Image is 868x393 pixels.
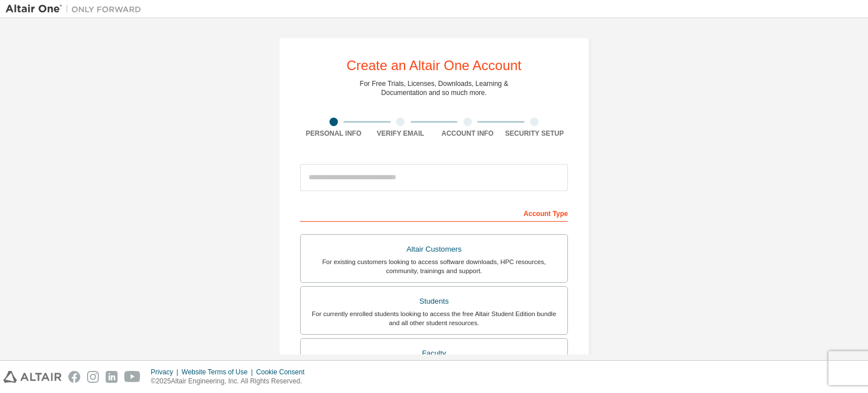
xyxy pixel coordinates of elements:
img: instagram.svg [87,371,99,383]
div: Cookie Consent [256,368,311,377]
div: Students [307,293,561,309]
img: linkedin.svg [106,371,118,383]
div: For existing customers looking to access software downloads, HPC resources, community, trainings ... [307,257,561,275]
div: Account Type [300,204,568,222]
p: © 2025 Altair Engineering, Inc. All Rights Reserved. [151,377,311,386]
div: Create an Altair One Account [346,59,522,72]
div: Faculty [307,346,561,361]
div: Account Info [434,129,501,138]
img: altair_logo.svg [3,371,62,383]
img: youtube.svg [124,371,141,383]
div: Verify Email [367,129,435,138]
div: Altair Customers [307,241,561,257]
div: Personal Info [300,129,367,138]
img: facebook.svg [68,371,80,383]
div: Security Setup [501,129,568,138]
img: Altair One [6,3,147,15]
div: Privacy [151,368,181,377]
div: For Free Trials, Licenses, Downloads, Learning & Documentation and so much more. [360,79,509,97]
div: Website Terms of Use [181,368,256,377]
div: For currently enrolled students looking to access the free Altair Student Edition bundle and all ... [307,309,561,327]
